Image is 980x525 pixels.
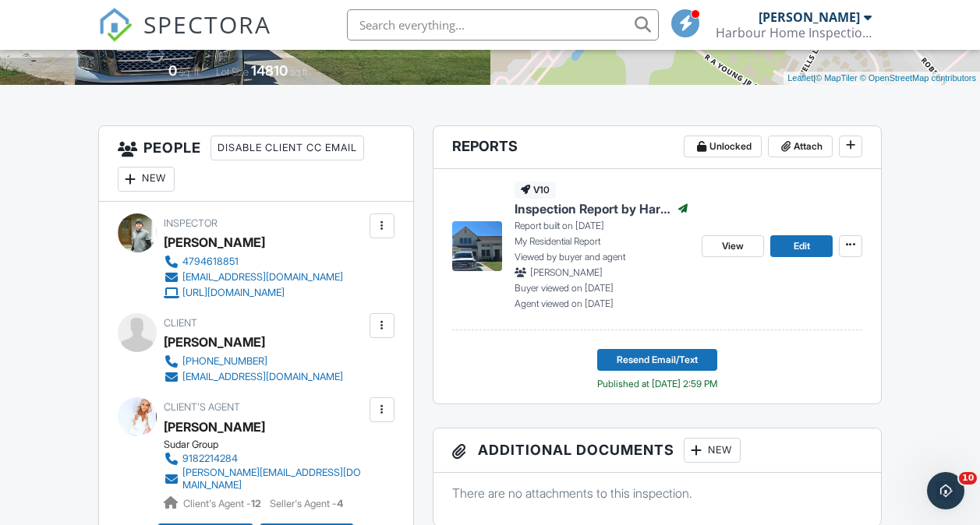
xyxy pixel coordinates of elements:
span: SPECTORA [143,8,271,41]
span: Client's Agent [164,401,240,413]
a: © OpenStreetMap contributors [860,73,976,83]
a: 4794618851 [164,254,343,270]
h3: Additional Documents [433,428,882,473]
div: [EMAIL_ADDRESS][DOMAIN_NAME] [182,271,343,284]
span: Seller's Agent - [270,498,343,509]
div: New [684,438,741,463]
a: [EMAIL_ADDRESS][DOMAIN_NAME] [164,369,343,385]
a: SPECTORA [98,21,271,54]
div: [PERSON_NAME] [759,9,860,25]
span: 10 [959,472,977,484]
iframe: Intercom live chat [927,472,964,509]
a: [PHONE_NUMBER] [164,354,343,369]
div: 0 [168,62,177,79]
p: There are no attachments to this inspection. [452,484,863,502]
input: Search everything... [347,9,659,41]
div: | [784,72,980,85]
div: Sudar Group [164,439,378,451]
div: Disable Client CC Email [211,136,364,160]
div: 4794618851 [182,255,239,268]
a: © MapTiler [815,73,858,83]
span: Client [164,317,197,329]
a: [PERSON_NAME] [164,415,265,439]
div: [PERSON_NAME][EMAIL_ADDRESS][DOMAIN_NAME] [182,467,366,492]
div: [EMAIL_ADDRESS][DOMAIN_NAME] [182,371,343,383]
a: Leaflet [787,73,813,83]
strong: 4 [337,498,343,509]
a: [EMAIL_ADDRESS][DOMAIN_NAME] [164,270,343,285]
div: 14810 [251,62,288,79]
h3: People [99,126,413,202]
div: [PERSON_NAME] [164,231,265,254]
div: [URL][DOMAIN_NAME] [182,287,285,299]
div: [PHONE_NUMBER] [182,355,267,368]
span: sq. ft. [179,66,201,78]
div: Harbour Home Inspections [716,25,872,41]
div: New [118,167,175,192]
div: 9182214284 [182,453,238,465]
strong: 12 [251,498,261,509]
span: Inspector [164,217,218,229]
a: 9182214284 [164,451,366,467]
a: [URL][DOMAIN_NAME] [164,285,343,301]
img: The Best Home Inspection Software - Spectora [98,8,133,42]
div: [PERSON_NAME] [164,330,265,354]
span: sq.ft. [290,66,310,78]
span: Client's Agent - [183,498,264,509]
a: [PERSON_NAME][EMAIL_ADDRESS][DOMAIN_NAME] [164,467,366,492]
span: Lot Size [216,66,249,78]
